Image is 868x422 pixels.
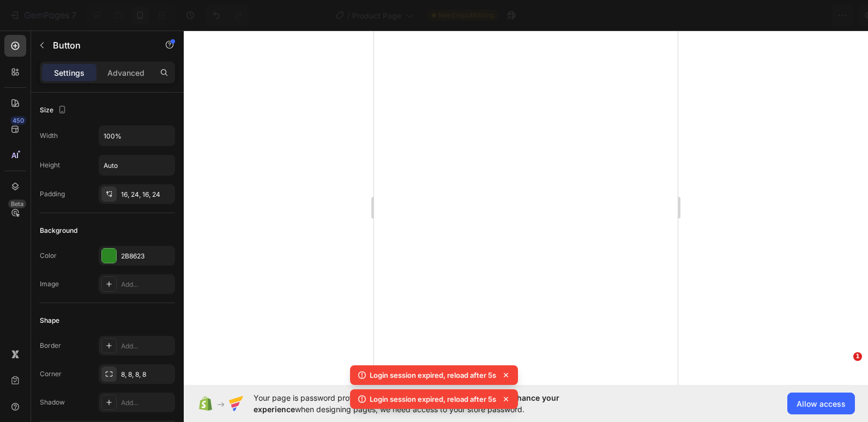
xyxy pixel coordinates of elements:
[370,394,496,405] p: Login session expired, reload after 5s
[40,189,65,199] div: Padding
[370,370,496,381] p: Login session expired, reload after 5s
[797,398,846,409] span: Allow access
[10,116,26,125] div: 450
[99,155,174,175] input: Auto
[53,39,146,52] p: Button
[40,103,69,118] div: Size
[71,9,76,22] p: 7
[206,4,250,26] div: Undo/Redo
[40,226,77,236] div: Background
[8,200,26,208] div: Beta
[795,4,841,26] button: Publish
[646,4,751,26] button: 1 product assigned
[99,126,174,146] input: Auto
[374,31,678,385] iframe: Design area
[254,392,602,415] span: Your page is password protected. To when designing pages, we need access to your store password.
[107,67,144,79] p: Advanced
[347,10,350,21] span: /
[853,352,862,361] span: 1
[40,160,60,170] div: Height
[40,316,59,325] div: Shape
[40,397,65,407] div: Shadow
[40,131,58,141] div: Width
[40,251,57,261] div: Color
[352,10,401,21] span: Product Page
[121,280,172,290] div: Add...
[121,341,172,351] div: Add...
[438,10,494,20] span: Need republishing
[121,190,172,200] div: 16, 24, 16, 24
[655,10,726,21] span: 1 product assigned
[831,369,857,395] iframe: Intercom live chat
[755,4,791,26] button: Save
[764,11,782,20] span: Save
[121,251,172,261] div: 2B8623
[40,341,61,351] div: Border
[54,67,85,79] p: Settings
[40,279,59,289] div: Image
[121,370,172,379] div: 8, 8, 8, 8
[805,10,832,21] div: Publish
[40,369,62,379] div: Corner
[4,4,81,26] button: 7
[121,398,172,408] div: Add...
[787,393,855,414] button: Allow access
